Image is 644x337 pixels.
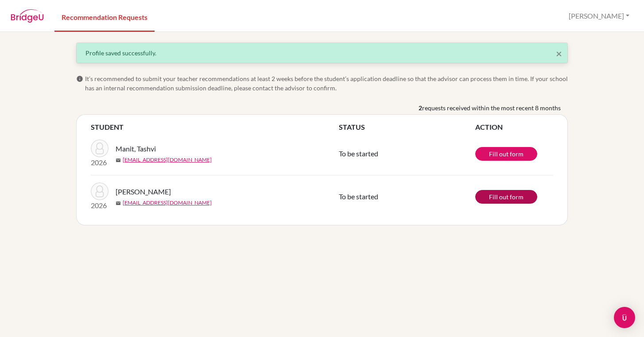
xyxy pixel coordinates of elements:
th: STATUS [339,122,475,132]
img: Jafri, Layla Raza [91,182,109,200]
a: Fill out form [475,190,537,204]
p: 2026 [91,200,109,211]
span: info [76,75,83,82]
div: Profile saved successfully. [85,48,559,58]
a: [EMAIL_ADDRESS][DOMAIN_NAME] [123,199,212,207]
span: [PERSON_NAME] [116,186,171,197]
th: STUDENT [91,122,339,132]
button: [PERSON_NAME] [565,8,633,24]
span: mail [116,201,121,206]
div: Open Intercom Messenger [614,307,635,328]
span: Manit, Tashvi [116,143,156,154]
b: 2 [419,103,422,112]
span: requests received within the most recent 8 months [422,103,561,112]
span: To be started [339,192,378,201]
a: Fill out form [475,147,537,161]
span: mail [116,158,121,163]
span: × [556,47,562,60]
a: [EMAIL_ADDRESS][DOMAIN_NAME] [123,156,212,164]
p: 2026 [91,157,109,168]
span: To be started [339,149,378,158]
a: Recommendation Requests [54,1,155,32]
span: It’s recommended to submit your teacher recommendations at least 2 weeks before the student’s app... [85,74,568,93]
img: BridgeU logo [11,9,44,23]
th: ACTION [475,122,553,132]
img: Manit, Tashvi [91,139,109,157]
button: Close [556,48,562,59]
